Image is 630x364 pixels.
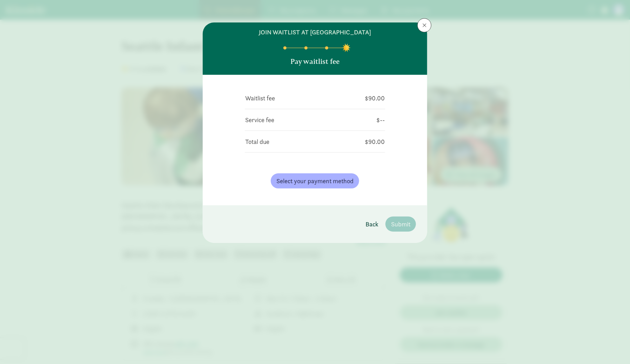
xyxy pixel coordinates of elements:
[391,219,410,229] span: Submit
[352,115,385,125] td: $--
[276,176,354,186] span: Select your payment method
[245,115,352,125] td: Service fee
[360,217,384,232] button: Back
[259,28,371,37] h6: join waitlist at [GEOGRAPHIC_DATA]
[290,57,340,66] p: Pay waitlist fee
[245,137,321,147] td: Total due
[245,93,328,103] td: Waitlist fee
[328,93,385,103] td: $90.00
[271,173,359,188] button: Select your payment method
[386,217,416,232] button: Submit
[321,137,385,147] td: $90.00
[366,219,378,229] span: Back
